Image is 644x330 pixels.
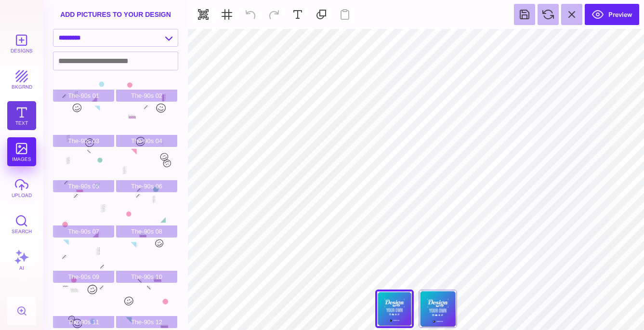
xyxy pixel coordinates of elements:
[53,225,114,238] span: The-90s 07
[53,135,114,147] span: The-90s 03
[53,180,114,192] span: The-90s 05
[7,173,36,202] button: upload
[116,316,177,328] span: The-90s 12
[53,90,114,102] span: The-90s 01
[7,246,36,275] button: AI
[116,271,177,283] span: The-90s 10
[116,225,177,238] span: The-90s 08
[53,316,114,328] span: The-90s 11
[7,210,36,238] button: Search
[53,271,114,283] span: The-90s 09
[116,135,177,147] span: The-90s 04
[7,29,36,58] button: Designs
[585,4,639,25] button: Preview
[116,180,177,192] span: The-90s 06
[7,101,36,130] button: Text
[7,65,36,94] button: bkgrnd
[116,90,177,102] span: The-90s 02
